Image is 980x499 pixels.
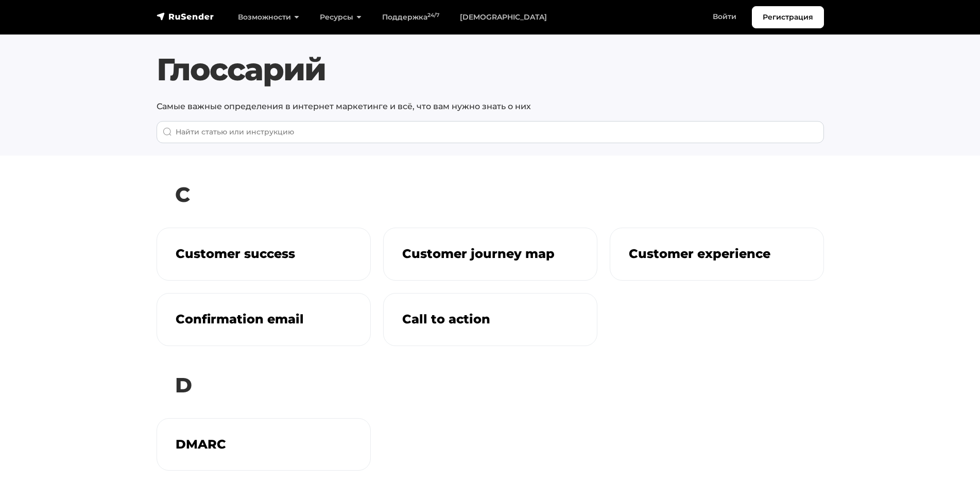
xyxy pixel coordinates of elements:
a: Confirmation email [157,293,371,346]
a: Ресурсы [310,7,372,28]
a: Поддержка24/7 [372,7,450,28]
a: Возможности [228,7,310,28]
h3: Confirmation email [176,312,352,327]
sup: 24/7 [427,12,439,19]
h2: C [157,174,824,215]
h3: Customer success [176,247,352,262]
h3: Call to action [402,312,578,327]
h2: D [157,365,824,406]
a: Customer journey map [383,228,597,281]
p: Самые важные определения в интернет маркетинге и всё, что вам нужно знать о них [157,100,824,113]
a: Customer success [157,228,371,281]
h1: Глоссарий [157,51,824,88]
img: RuSender [157,11,214,22]
a: DMARC [157,418,371,471]
a: [DEMOGRAPHIC_DATA] [450,7,557,28]
img: Поиск [163,127,172,136]
a: Customer experience [610,228,824,281]
a: Call to action [383,293,597,346]
h3: Customer journey map [402,247,578,262]
input: When autocomplete results are available use up and down arrows to review and enter to go to the d... [157,121,824,143]
a: Регистрация [752,6,824,28]
h3: DMARC [176,437,352,452]
a: Войти [702,6,747,27]
h3: Customer experience [629,247,805,262]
